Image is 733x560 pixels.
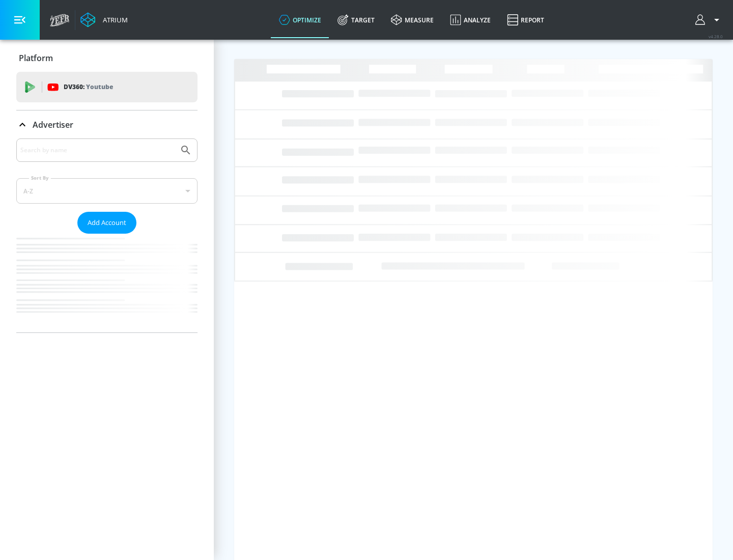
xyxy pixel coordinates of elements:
div: Platform [16,44,198,72]
p: DV360: [64,81,113,93]
label: Sort By [29,175,51,181]
div: Atrium [99,15,128,24]
p: Platform [19,52,53,64]
a: Target [329,2,383,38]
div: Advertiser [16,138,198,332]
div: A-Z [16,178,198,204]
span: v 4.28.0 [709,34,723,39]
div: DV360: Youtube [16,72,198,102]
a: Analyze [442,2,499,38]
input: Search by name [20,144,175,157]
span: Add Account [88,217,126,229]
nav: list of Advertiser [16,234,198,332]
div: Advertiser [16,110,198,139]
a: optimize [271,2,329,38]
button: Add Account [77,212,136,234]
p: Youtube [86,81,113,92]
a: Report [499,2,552,38]
a: Atrium [80,12,128,27]
a: measure [383,2,442,38]
p: Advertiser [33,119,73,130]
